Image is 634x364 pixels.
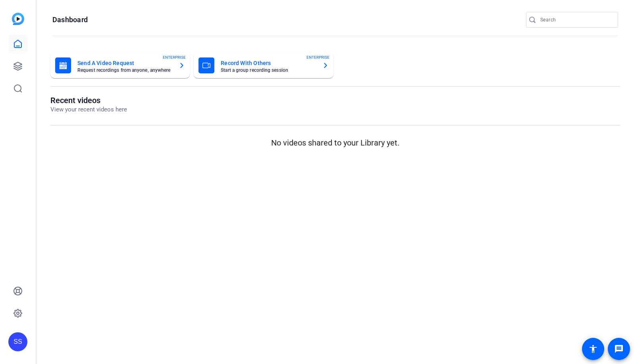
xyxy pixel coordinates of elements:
p: No videos shared to your Library yet. [50,137,620,149]
input: Search [540,15,612,25]
mat-card-title: Send A Video Request [77,58,172,68]
span: ENTERPRISE [306,54,330,60]
div: SS [8,332,27,351]
mat-icon: message [614,344,624,354]
mat-card-subtitle: Request recordings from anyone, anywhere [77,68,172,73]
h1: Dashboard [52,15,88,25]
span: ENTERPRISE [163,54,186,60]
button: Record With OthersStart a group recording sessionENTERPRISE [194,53,333,78]
mat-card-subtitle: Start a group recording session [221,68,316,73]
h1: Recent videos [50,96,127,105]
mat-card-title: Record With Others [221,58,316,68]
img: blue-gradient.svg [12,13,24,25]
p: View your recent videos here [50,105,127,114]
button: Send A Video RequestRequest recordings from anyone, anywhereENTERPRISE [50,53,190,78]
mat-icon: accessibility [588,344,598,354]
